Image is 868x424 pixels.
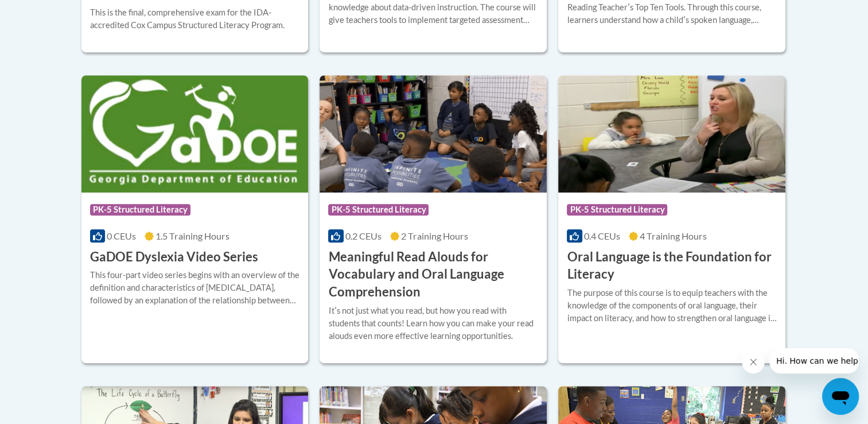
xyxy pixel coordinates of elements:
[567,204,667,215] span: PK-5 Structured Literacy
[328,304,538,342] div: Itʹs not just what you read, but how you read with students that counts! Learn how you can make y...
[320,75,547,363] a: Course LogoPK-5 Structured Literacy0.2 CEUs2 Training Hours Meaningful Read Alouds for Vocabulary...
[558,75,785,192] img: Course Logo
[328,248,538,301] h3: Meaningful Read Alouds for Vocabulary and Oral Language Comprehension
[822,378,859,415] iframe: Button to launch messaging window
[567,287,777,325] div: The purpose of this course is to equip teachers with the knowledge of the components of oral lang...
[345,230,382,241] span: 0.2 CEUs
[742,350,765,373] iframe: Close message
[328,204,429,215] span: PK-5 Structured Literacy
[107,230,136,241] span: 0 CEUs
[81,75,309,192] img: Course Logo
[90,204,190,215] span: PK-5 Structured Literacy
[640,230,707,241] span: 4 Training Hours
[401,230,468,241] span: 2 Training Hours
[155,230,229,241] span: 1.5 Training Hours
[90,6,300,32] div: This is the final, comprehensive exam for the IDA-accredited Cox Campus Structured Literacy Program.
[7,8,93,17] span: Hi. How can we help?
[320,75,547,192] img: Course Logo
[90,269,300,307] div: This four-part video series begins with an overview of the definition and characteristics of [MED...
[567,248,777,284] h3: Oral Language is the Foundation for Literacy
[769,348,859,373] iframe: Message from company
[81,75,309,363] a: Course LogoPK-5 Structured Literacy0 CEUs1.5 Training Hours GaDOE Dyslexia Video SeriesThis four-...
[558,75,785,363] a: Course LogoPK-5 Structured Literacy0.4 CEUs4 Training Hours Oral Language is the Foundation for L...
[584,230,620,241] span: 0.4 CEUs
[90,248,258,266] h3: GaDOE Dyslexia Video Series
